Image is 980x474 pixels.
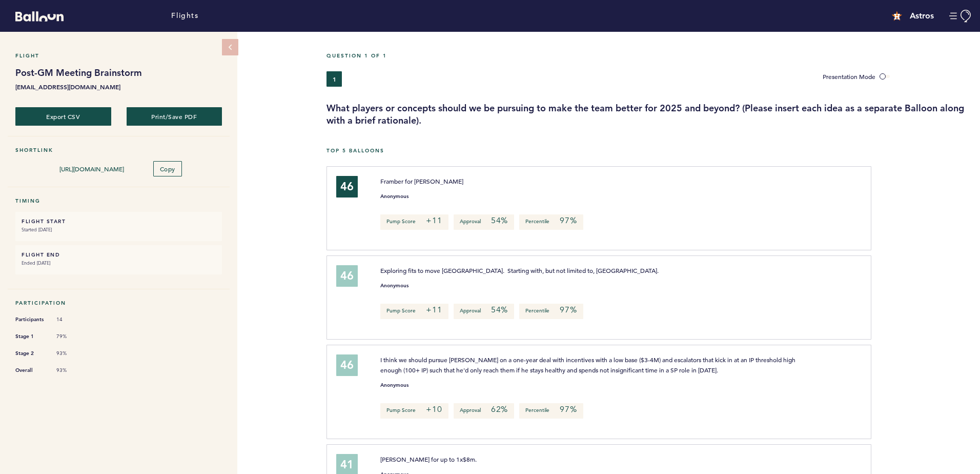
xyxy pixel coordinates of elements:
[15,11,64,22] svg: Balloon
[171,10,198,22] a: Flights
[519,304,583,319] p: Percentile
[56,316,87,323] span: 14
[15,365,46,376] span: Overall
[426,305,442,315] em: +11
[426,215,442,226] em: +11
[22,258,216,268] small: Ended [DATE]
[15,331,46,342] span: Stage 1
[560,404,577,414] em: 97%
[15,67,222,79] h1: Post-GM Meeting Brainstorm
[380,194,409,199] small: Anonymous
[127,107,222,126] button: Print/Save PDF
[336,354,358,376] div: 46
[380,403,448,419] p: Pump Score
[380,177,463,185] span: Framber for [PERSON_NAME]
[380,383,409,388] small: Anonymous
[823,72,875,81] span: Presentation Mode
[15,107,111,126] button: Export CSV
[380,266,659,274] span: Exploring fits to move [GEOGRAPHIC_DATA]. Starting with, but not limited to, [GEOGRAPHIC_DATA].
[380,214,448,230] p: Pump Score
[380,355,797,374] span: I think we should pursue [PERSON_NAME] on a one-year deal with incentives with a low base ($3-4M)...
[22,218,216,225] h6: FLIGHT START
[160,165,175,173] span: Copy
[426,404,442,414] em: +10
[15,82,222,92] b: [EMAIL_ADDRESS][DOMAIN_NAME]
[910,10,934,22] h4: Astros
[380,455,477,463] span: [PERSON_NAME] for up to 1x$8m.
[326,102,972,127] h3: What players or concepts should we be pursuing to make the team better for 2025 and beyond? (Plea...
[454,304,514,319] p: Approval
[15,197,222,204] h5: Timing
[491,305,508,315] em: 54%
[454,214,514,230] p: Approval
[519,403,583,419] p: Percentile
[336,265,358,287] div: 46
[491,404,508,414] em: 62%
[326,71,342,87] button: 1
[15,314,46,325] span: Participants
[326,147,972,154] h5: Top 5 Balloons
[380,283,409,288] small: Anonymous
[153,161,182,176] button: Copy
[326,52,972,59] h5: Question 1 of 1
[454,403,514,419] p: Approval
[15,348,46,359] span: Stage 2
[15,147,222,153] h5: Shortlink
[949,10,972,23] button: Manage Account
[8,10,64,21] a: Balloon
[560,215,577,226] em: 97%
[56,350,87,357] span: 93%
[56,367,87,374] span: 93%
[56,333,87,340] span: 79%
[22,251,216,258] h6: FLIGHT END
[15,52,222,59] h5: Flight
[15,300,222,306] h5: Participation
[519,214,583,230] p: Percentile
[22,225,216,235] small: Started [DATE]
[491,215,508,226] em: 54%
[336,176,358,197] div: 46
[560,305,577,315] em: 97%
[380,304,448,319] p: Pump Score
